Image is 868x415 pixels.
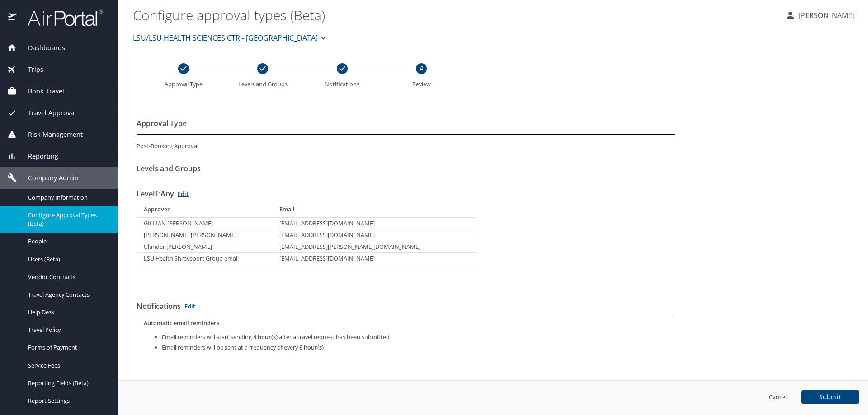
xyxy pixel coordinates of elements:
[17,151,58,161] span: Reporting
[272,241,476,252] td: [EMAIL_ADDRESS][PERSON_NAME][DOMAIN_NAME]
[137,218,272,229] th: GILLIAN [PERSON_NAME]
[306,81,378,87] span: Notifications
[769,393,787,401] a: Cancel
[133,32,318,44] span: LSU/LSU HEALTH SCIENCES CTR - [GEOGRAPHIC_DATA]
[8,9,18,27] img: icon-airportal.png
[28,255,108,264] span: Users (Beta)
[178,190,189,198] a: Edit
[28,193,108,202] span: Company Information
[137,201,272,218] th: Approver
[137,229,272,241] th: [PERSON_NAME] [PERSON_NAME]
[137,187,174,201] h2: Level 1 : Any
[299,343,324,351] strong: 6 hour(s)
[137,201,476,264] table: simple table
[28,237,108,246] span: People
[137,142,675,151] p: Post-Booking Approval
[28,379,108,387] span: Reporting Fields (Beta)
[17,130,83,140] span: Risk Management
[17,108,76,118] span: Travel Approval
[28,343,108,352] span: Forms of Payment
[162,333,675,343] li: Email reminders will start sending after a travel request has been submitted
[28,211,108,228] span: Configure Approval Types (Beta)
[137,116,187,131] h2: Approval Type
[796,10,854,21] p: [PERSON_NAME]
[17,43,65,53] span: Dashboards
[17,65,43,75] span: Trips
[137,299,181,313] h2: Notifications
[184,302,195,310] a: Edit
[133,1,778,29] h1: Configure approval types (Beta)
[28,290,108,299] span: Travel Agency Contacts
[28,396,108,405] span: Report Settings
[28,273,108,281] span: Vendor Contracts
[137,241,272,252] th: Ulander [PERSON_NAME]
[781,7,858,23] button: [PERSON_NAME]
[129,29,332,47] button: LSU/LSU HEALTH SCIENCES CTR - [GEOGRAPHIC_DATA]
[272,252,476,264] td: [EMAIL_ADDRESS][DOMAIN_NAME]
[137,282,675,288] p: spacing
[17,173,79,183] span: Company Admin
[272,218,476,229] td: [EMAIL_ADDRESS][DOMAIN_NAME]
[420,64,423,72] text: 4
[162,343,675,354] li: Email reminders will be sent at a frequency of every
[386,81,458,87] span: Review
[18,9,103,27] img: airportal-logo.png
[28,326,108,334] span: Travel Policy
[137,161,201,176] h2: Levels and Groups
[144,317,675,329] h3: Automatic email reminders
[272,229,476,241] td: [EMAIL_ADDRESS][DOMAIN_NAME]
[28,308,108,317] span: Help Desk
[272,201,476,218] th: Email
[227,81,299,87] span: Levels and Groups
[147,81,220,87] span: Approval Type
[137,252,272,264] th: LSU Health Shreveport Group email
[819,394,841,400] span: Submit
[17,86,64,96] span: Book Travel
[28,361,108,370] span: Service Fees
[801,390,859,404] button: Submit
[253,333,278,341] strong: 4 hour(s)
